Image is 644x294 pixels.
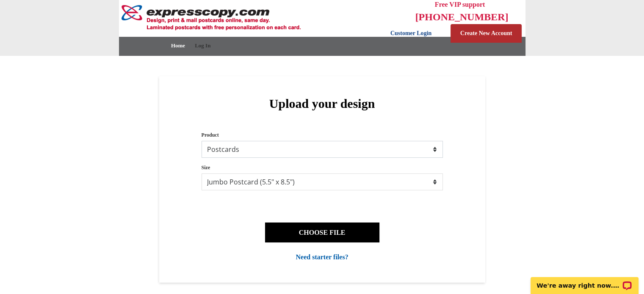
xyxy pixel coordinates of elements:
span: Free VIP support [435,1,485,8]
h2: Upload your design [210,96,434,110]
a: Log In [195,42,210,49]
button: CHOOSE FILE [265,223,379,242]
iframe: LiveChat chat widget [525,267,644,294]
span: [PHONE_NUMBER] [415,11,509,22]
div: Customer Login [363,24,434,38]
label: Size [202,164,210,171]
div: Create New Account [451,24,522,43]
a: Need starter files? [296,253,348,261]
a: Home [171,42,185,49]
label: Product [202,132,219,139]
